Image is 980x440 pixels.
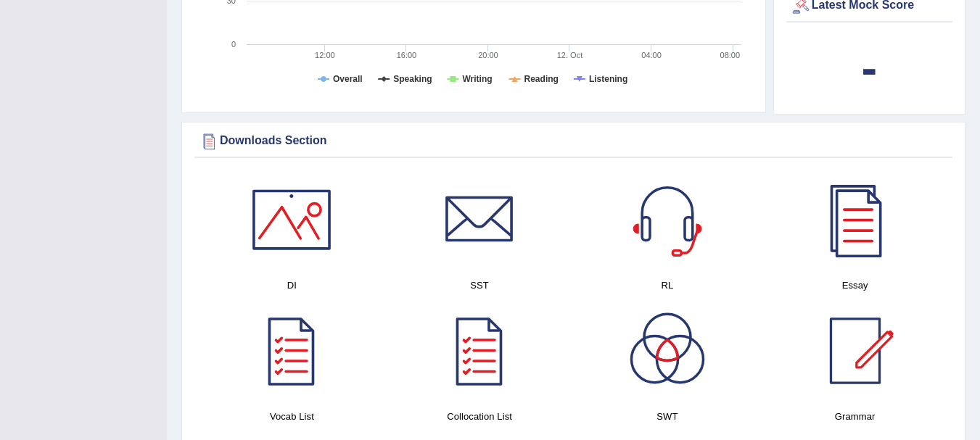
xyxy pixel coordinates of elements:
[205,278,379,293] h4: DI
[581,278,754,293] h4: RL
[393,278,567,293] h4: SST
[393,409,567,424] h4: Collocation List
[720,51,741,59] text: 08:00
[333,74,363,84] tspan: Overall
[462,74,492,84] tspan: Writing
[524,74,559,84] tspan: Reading
[768,409,942,424] h4: Grammar
[641,51,662,59] text: 04:00
[557,51,582,59] tspan: 12. Oct
[393,74,432,84] tspan: Speaking
[231,40,236,49] text: 0
[589,74,627,84] tspan: Listening
[198,130,949,152] div: Downloads Section
[581,409,754,424] h4: SWT
[768,278,942,293] h4: Essay
[397,51,417,59] text: 16:00
[862,41,878,94] b: -
[315,51,335,59] text: 12:00
[478,51,498,59] text: 20:00
[205,409,379,424] h4: Vocab List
